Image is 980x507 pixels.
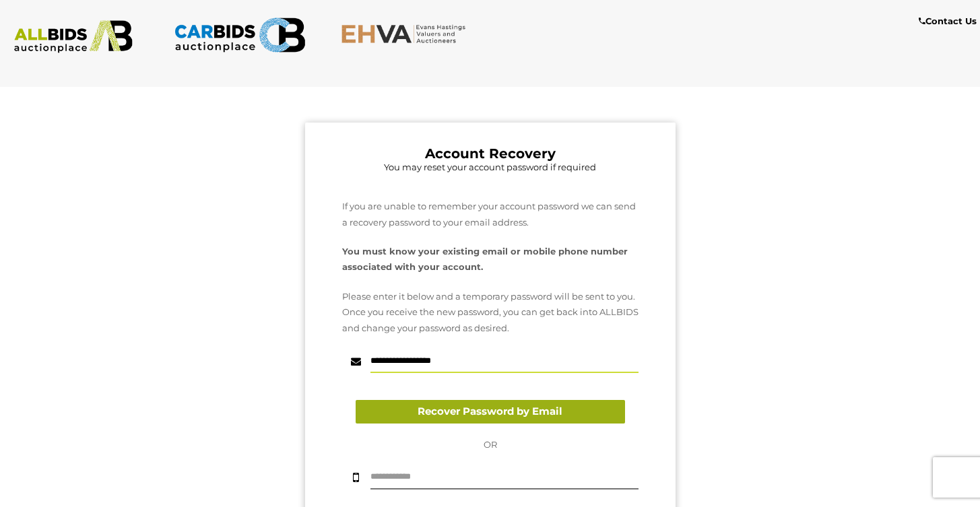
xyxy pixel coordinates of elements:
[341,24,473,44] img: EHVA.com.au
[174,13,306,57] img: CARBIDS.com.au
[342,289,639,336] p: Please enter it below and a temporary password will be sent to you. Once you receive the new pass...
[342,199,639,230] p: If you are unable to remember your account password we can send a recovery password to your email...
[425,145,556,162] b: Account Recovery
[342,437,639,452] p: OR
[342,246,628,272] strong: You must know your existing email or mobile phone number associated with your account.
[7,20,139,53] img: ALLBIDS.com.au
[342,162,639,172] h5: You may reset your account password if required
[919,15,977,26] b: Contact Us
[356,400,625,424] button: Recover Password by Email
[919,13,980,29] a: Contact Us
